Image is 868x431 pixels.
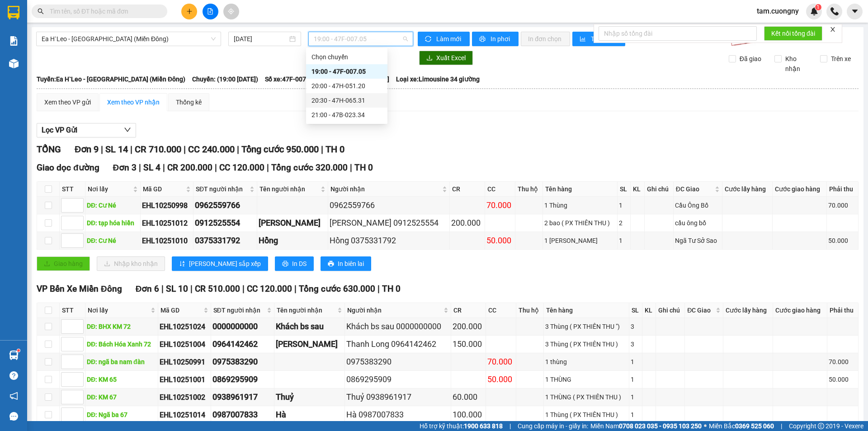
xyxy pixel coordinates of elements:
span: | [163,162,165,173]
div: 0869295909 [346,373,449,386]
span: Cung cấp máy in - giấy in: [518,421,588,431]
th: Phải thu [827,182,858,197]
span: Người nhận [347,305,442,315]
div: 0000000000 [212,320,273,333]
div: 3 [631,322,641,332]
span: | [321,144,323,155]
div: Thuỷ 0938961917 [346,391,449,403]
span: In biên lai [338,259,364,269]
div: 3 Thùng ( PX THIÊN THU ") [545,322,627,332]
div: 19:00 - 47F-007.05 [311,66,382,76]
span: TỔNG [37,144,61,155]
img: icon-new-feature [810,7,818,15]
span: Chuyến: (19:00 [DATE]) [192,74,258,84]
div: Cầu Ông Bố [675,200,721,210]
span: Giao dọc đường [37,162,99,173]
div: 0975383290 [212,355,273,368]
th: CC [486,303,516,318]
td: Đặng [257,214,328,232]
div: 50.000 [486,234,514,247]
div: 1 [619,200,629,210]
span: | [781,421,782,431]
span: sync [425,36,433,43]
th: STT [60,303,85,318]
span: | [294,284,297,294]
div: DĐ: Ngã ba 67 [87,410,156,420]
td: EHL10251024 [158,318,211,336]
th: KL [642,303,656,318]
div: 200.000 [453,320,485,333]
span: CR 710.000 [135,144,181,155]
span: Người nhận [330,184,440,194]
div: 70.000 [829,357,857,367]
div: 20:00 - 47H-051.20 [311,81,382,91]
th: CR [450,182,485,197]
span: CR 510.000 [195,284,240,294]
div: EHL10251004 [160,339,209,350]
span: close [830,26,836,33]
td: 0962559766 [193,197,257,214]
div: Xem theo VP nhận [107,97,160,107]
div: 0975383290 [346,355,449,368]
span: Miền Bắc [709,421,774,431]
th: CR [451,303,486,318]
span: ĐC Giao [676,184,713,194]
span: | [215,162,217,173]
span: CC 120.000 [219,162,264,173]
span: SL 4 [143,162,160,173]
td: EHL10250998 [141,197,193,214]
div: EHL10251024 [160,321,209,332]
button: aim [223,4,239,19]
span: copyright [818,423,824,429]
div: Chọn chuyến [306,50,387,64]
th: KL [631,182,644,197]
div: DĐ: Cư Né [87,200,139,210]
th: SL [629,303,642,318]
span: | [377,284,380,294]
button: plus [181,4,197,19]
div: 20:30 - 47H-065.31 [311,95,382,105]
span: | [161,284,164,294]
div: DĐ: tạp hóa hiền [87,218,139,228]
div: Hà [276,408,343,421]
div: 0987007833 [212,408,273,421]
div: DĐ: KM 65 [87,374,156,384]
div: [PERSON_NAME] 0912525554 [330,217,448,229]
td: Hồng [257,232,328,250]
sup: 1 [17,349,20,352]
div: 0964142462 [212,338,273,350]
span: Đơn 9 [75,144,99,155]
th: Tên hàng [543,182,618,197]
td: 0938961917 [211,388,275,406]
div: 1 thùng [545,357,627,367]
span: Nơi lấy [88,305,149,315]
span: message [9,412,18,421]
div: DĐ: Cư Né [87,236,139,246]
td: 0869295909 [211,371,275,388]
div: Khách bs sau [276,320,343,333]
div: 100.000 [453,408,485,421]
span: CR 200.000 [167,162,212,173]
td: Thuỷ [274,388,345,406]
div: EHL10251002 [160,392,209,403]
span: notification [9,392,18,400]
span: down [124,126,131,133]
div: EHL10250998 [142,200,192,211]
td: EHL10251014 [158,406,211,424]
span: Mã GD [143,184,184,194]
div: EHL10251014 [160,409,209,421]
th: Ghi chú [656,303,685,318]
strong: 1900 633 818 [464,422,503,430]
span: VP Bến Xe Miền Đông [37,284,122,294]
div: 1 [631,410,641,420]
td: EHL10251002 [158,388,211,406]
th: Cước lấy hàng [722,182,773,197]
span: 1 [816,4,820,10]
button: caret-down [847,4,863,19]
span: file-add [207,8,213,14]
span: Đơn 6 [136,284,160,294]
img: logo-vxr [8,6,19,19]
div: 0869295909 [212,373,273,386]
td: 0000000000 [211,318,275,336]
input: Tìm tên, số ĐT hoặc mã đơn [50,6,156,16]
